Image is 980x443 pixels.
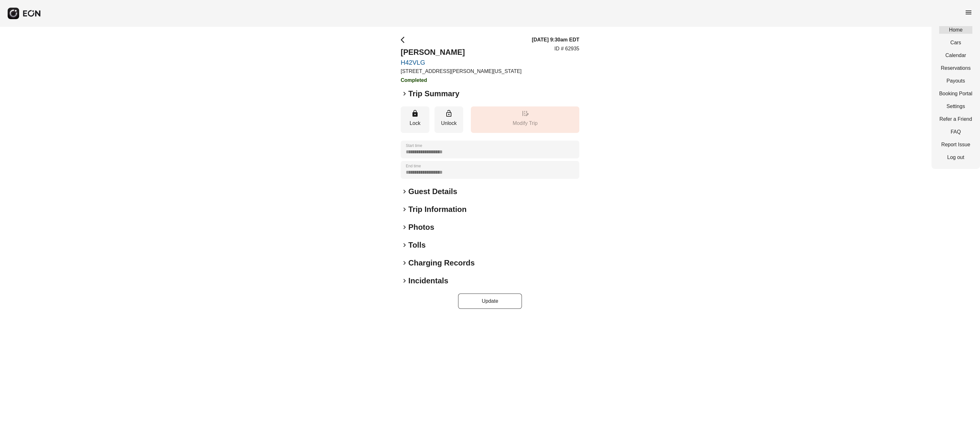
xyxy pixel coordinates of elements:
h3: Completed [401,76,522,84]
a: Log out [939,154,972,161]
a: Payouts [939,77,972,85]
p: Unlock [438,120,460,127]
h3: [DATE] 9:30am EDT [532,36,579,44]
span: keyboard_arrow_right [401,259,408,267]
span: menu [965,9,972,16]
a: Reservations [939,64,972,72]
a: Cars [939,39,972,47]
span: arrow_back_ios [401,36,408,44]
a: Settings [939,103,972,110]
p: ID # 62935 [554,45,579,53]
h2: Photos [408,222,434,232]
h2: Charging Records [408,258,475,268]
span: keyboard_arrow_right [401,90,408,98]
a: Refer a Friend [939,115,972,123]
a: H42VLG [401,59,522,66]
h2: [PERSON_NAME] [401,47,522,57]
span: keyboard_arrow_right [401,241,408,249]
button: Update [458,294,522,309]
span: keyboard_arrow_right [401,206,408,213]
p: Lock [404,120,426,127]
h2: Tolls [408,240,426,250]
a: Booking Portal [939,90,972,98]
span: keyboard_arrow_right [401,223,408,231]
a: Home [939,26,972,34]
a: FAQ [939,128,972,136]
span: lock [411,110,419,117]
button: Lock [401,106,429,133]
button: Unlock [434,106,463,133]
p: [STREET_ADDRESS][PERSON_NAME][US_STATE] [401,68,522,75]
span: lock_open [445,110,453,117]
a: Report Issue [939,141,972,149]
h2: Trip Summary [408,89,459,99]
h2: Trip Information [408,204,467,214]
a: Calendar [939,52,972,59]
span: keyboard_arrow_right [401,188,408,195]
h2: Guest Details [408,186,457,197]
span: keyboard_arrow_right [401,277,408,285]
h2: Incidentals [408,276,448,286]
